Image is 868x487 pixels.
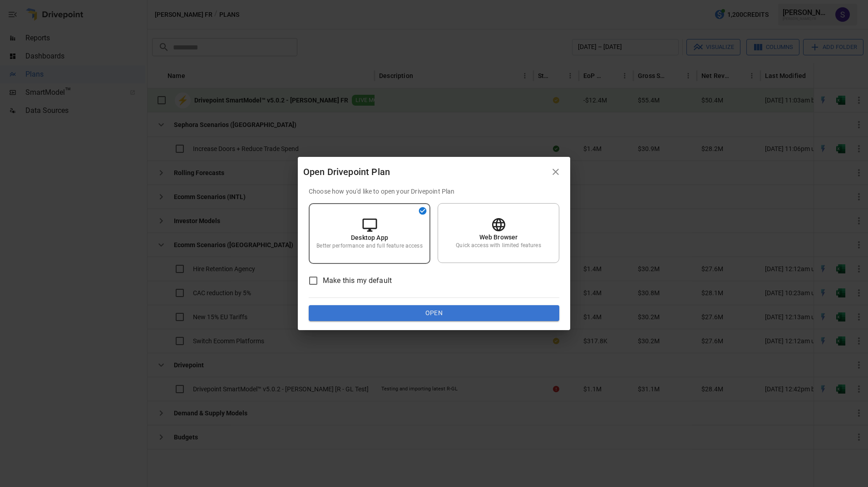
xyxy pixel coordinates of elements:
p: Better performance and full feature access [316,242,422,250]
p: Quick access with limited features [456,242,541,249]
button: Open [309,305,559,321]
div: Open Drivepoint Plan [303,165,547,179]
p: Web Browser [479,233,518,242]
p: Desktop App [351,233,388,242]
span: Make this my default [323,275,392,286]
p: Choose how you'd like to open your Drivepoint Plan [309,187,559,196]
